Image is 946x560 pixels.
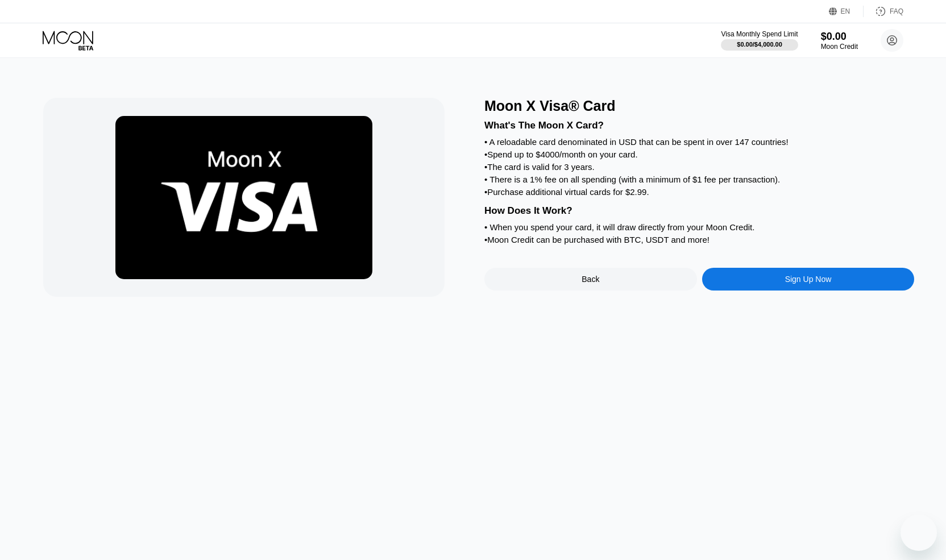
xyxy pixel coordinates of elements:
[484,150,914,159] div: • Spend up to $4000/month on your card.
[785,275,832,284] div: Sign Up Now
[484,235,914,244] div: • Moon Credit can be purchased with BTC, USDT and more!
[890,7,903,15] div: FAQ
[821,31,858,51] div: $0.00Moon Credit
[582,275,599,284] div: Back
[484,98,914,114] div: Moon X Visa® Card
[829,6,864,17] div: EN
[821,31,858,43] div: $0.00
[484,162,914,172] div: • The card is valid for 3 years.
[737,41,782,48] div: $0.00 / $4,000.00
[484,175,914,184] div: • There is a 1% fee on all spending (with a minimum of $1 fee per transaction).
[901,515,937,551] iframe: Bouton de lancement de la fenêtre de messagerie
[702,268,915,291] div: Sign Up Now
[484,222,914,232] div: • When you spend your card, it will draw directly from your Moon Credit.
[841,7,850,15] div: EN
[484,120,914,131] div: What's The Moon X Card?
[484,268,697,291] div: Back
[484,187,914,197] div: • Purchase additional virtual cards for $2.99.
[821,43,858,51] div: Moon Credit
[721,30,798,38] div: Visa Monthly Spend Limit
[864,6,903,17] div: FAQ
[484,205,914,217] div: How Does It Work?
[484,137,914,147] div: • A reloadable card denominated in USD that can be spent in over 147 countries!
[721,30,798,51] div: Visa Monthly Spend Limit$0.00/$4,000.00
